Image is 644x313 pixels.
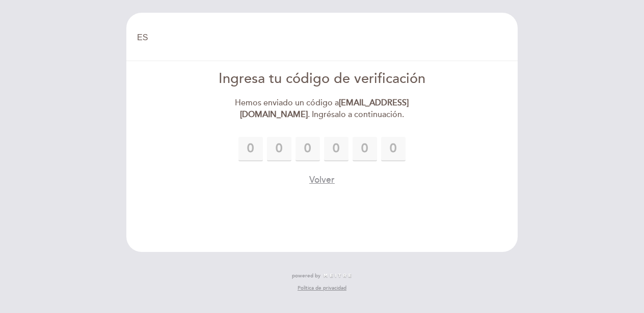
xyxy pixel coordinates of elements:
input: 0 [381,137,406,161]
div: Ingresa tu código de verificación [205,69,439,89]
input: 0 [267,137,291,161]
input: 0 [238,137,263,161]
button: Volver [309,174,335,186]
img: MEITRE [323,273,352,278]
strong: [EMAIL_ADDRESS][DOMAIN_NAME] [240,98,409,120]
input: 0 [324,137,348,161]
div: Hemos enviado un código a . Ingrésalo a continuación. [205,97,439,121]
span: powered by [292,272,320,279]
input: 0 [353,137,377,161]
a: powered by [292,272,352,279]
a: Política de privacidad [298,284,346,292]
input: 0 [296,137,320,161]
